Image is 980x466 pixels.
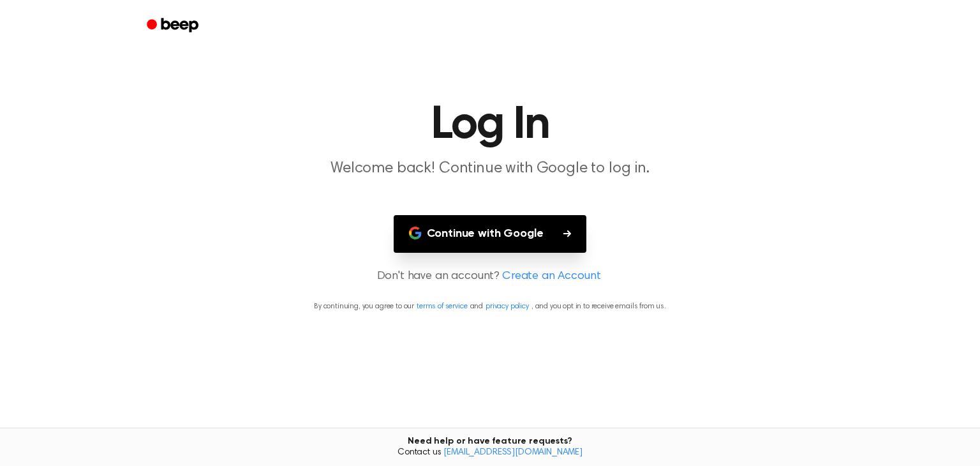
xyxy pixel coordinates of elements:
[163,102,817,148] h1: Log In
[8,447,972,459] span: Contact us
[417,303,467,310] a: terms of service
[15,301,965,312] p: By continuing, you agree to our and , and you opt in to receive emails from us.
[443,448,583,457] a: [EMAIL_ADDRESS][DOMAIN_NAME]
[245,158,735,179] p: Welcome back! Continue with Google to log in.
[15,268,965,285] p: Don't have an account?
[486,303,529,310] a: privacy policy
[138,13,210,38] a: Beep
[502,268,600,285] a: Create an Account
[394,215,587,253] button: Continue with Google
